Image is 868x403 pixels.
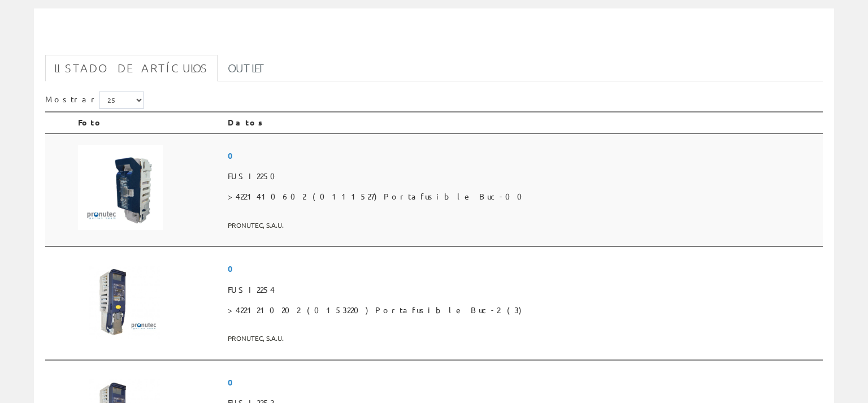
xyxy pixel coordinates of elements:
[219,55,275,81] a: Outlet
[45,27,823,49] h1: FUSIBLE BUC
[228,145,818,166] span: 0
[228,280,818,300] span: FUSI2254
[228,329,818,348] span: PRONUTEC, S.A.U.
[228,216,818,235] span: PRONUTEC, S.A.U.
[73,112,223,133] th: Foto
[78,258,160,343] img: Foto artículo >4221210202 (0153220) Portafusible Buc-2 (3) (146.26696832579x150)
[228,166,818,187] span: FUSI2250
[45,55,218,81] a: Listado de artículos
[228,300,818,320] span: >4221210202 (0153220) Portafusible Buc-2 (3)
[228,258,818,279] span: 0
[78,145,163,230] img: Foto artículo >4221410602 (0111527) Portafusible Buc-00 (150x150)
[228,372,818,393] span: 0
[99,92,144,109] select: Mostrar
[45,92,144,109] label: Mostrar
[223,112,823,133] th: Datos
[228,187,818,207] span: >4221410602 (0111527) Portafusible Buc-00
